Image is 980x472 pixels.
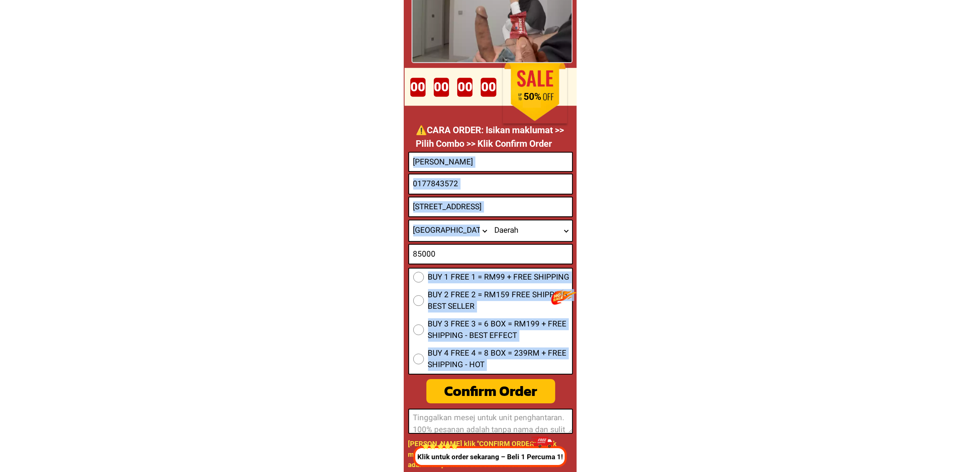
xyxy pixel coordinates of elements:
p: ⚠️️CARA ORDER: Isikan maklumat >> Pilih Combo >> Klik Confirm Order [416,123,568,150]
input: Input full_name [409,153,572,171]
input: Input text_input_1 [409,245,572,264]
p: Klik untuk order sekarang – Beli 1 Percuma 1! [411,452,569,463]
span: BUY 3 FREE 3 = 6 BOX = RM199 + FREE SHIPPING - BEST EFFECT [428,318,572,342]
div: Confirm Order [426,380,555,402]
input: BUY 3 FREE 3 = 6 BOX = RM199 + FREE SHIPPING - BEST EFFECT [413,324,424,335]
select: Select district [491,220,572,241]
input: BUY 1 FREE 1 = RM99 + FREE SHIPPING [413,272,424,282]
h1: ORDER DITO [433,63,563,99]
span: BUY 1 FREE 1 = RM99 + FREE SHIPPING [428,271,570,283]
select: Select province [409,220,491,241]
h1: 50% [512,91,553,103]
input: BUY 2 FREE 2 = RM159 FREE SHIPPING - BEST SELLER [413,295,424,306]
input: Input phone_number [409,174,572,194]
h1: [PERSON_NAME] klik "CONFIRM ORDER" untuk mengesahkan pesanan anda. 100% pesanan adalah tanpa nama... [408,439,571,470]
input: BUY 4 FREE 4 = 8 BOX = 239RM + FREE SHIPPING - HOT [413,354,424,364]
input: Input address [409,197,572,216]
span: BUY 2 FREE 2 = RM159 FREE SHIPPING - BEST SELLER [428,289,572,312]
span: BUY 4 FREE 4 = 8 BOX = 239RM + FREE SHIPPING - HOT [428,347,572,371]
